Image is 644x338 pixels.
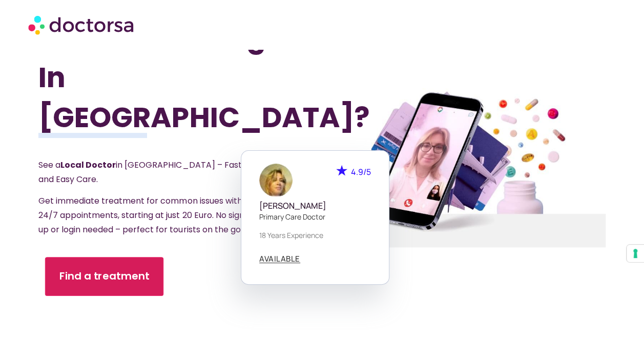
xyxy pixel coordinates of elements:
[59,269,150,284] span: Find a treatment
[38,159,241,185] span: See a in [GEOGRAPHIC_DATA] – Fast and Easy Care.
[38,195,248,235] span: Get immediate treatment for common issues with 24/7 appointments, starting at just 20 Euro. No si...
[627,245,644,262] button: Your consent preferences for tracking technologies
[351,166,371,177] span: 4.9/5
[45,257,163,296] a: Find a treatment
[259,230,371,241] p: 18 years experience
[60,159,116,171] strong: Local Doctor
[259,255,300,263] span: AVAILABLE
[259,211,371,222] p: Primary care doctor
[259,255,300,263] a: AVAILABLE
[259,201,371,211] h5: [PERSON_NAME]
